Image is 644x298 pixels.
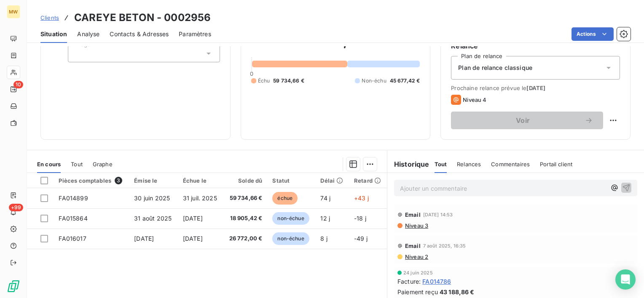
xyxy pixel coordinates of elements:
[59,235,86,242] span: FA016017
[320,194,330,202] span: 74 j
[387,159,429,169] h6: Historique
[526,85,545,91] span: [DATE]
[272,212,309,225] span: non-échue
[228,194,262,202] span: 59 734,66 €
[320,235,327,242] span: 8 j
[615,269,636,290] div: Open Intercom Messenger
[40,30,67,38] span: Situation
[183,177,218,184] div: Échue le
[405,242,421,249] span: Email
[228,234,262,243] span: 26 772,00 €
[540,161,572,168] span: Portail client
[183,194,217,202] span: 31 juil. 2025
[183,215,203,222] span: [DATE]
[228,214,262,223] span: 18 905,42 €
[258,77,270,85] span: Échu
[179,30,211,38] span: Paramètres
[403,270,433,275] span: 24 juin 2025
[461,117,585,124] span: Voir
[463,96,486,103] span: Niveau 4
[397,277,421,286] span: Facture :
[13,81,23,88] span: 10
[7,5,20,19] div: MW
[74,10,211,25] h3: CAREYE BETON - 0002956
[59,215,87,222] span: FA015864
[572,27,614,41] button: Actions
[9,204,23,211] span: +99
[273,77,304,85] span: 59 734,66 €
[354,177,382,184] div: Retard
[390,77,420,85] span: 45 677,42 €
[354,235,368,242] span: -49 j
[250,70,253,77] span: 0
[354,194,369,202] span: +43 j
[272,192,298,205] span: échue
[71,161,83,168] span: Tout
[435,161,447,168] span: Tout
[362,77,386,85] span: Non-échu
[320,215,330,222] span: 12 j
[440,287,475,296] span: 43 188,86 €
[320,177,344,184] div: Délai
[93,161,113,168] span: Graphe
[451,112,603,129] button: Voir
[404,222,428,229] span: Niveau 3
[423,212,453,217] span: [DATE] 14:53
[405,211,421,218] span: Email
[59,194,88,202] span: FA014899
[59,177,124,184] div: Pièces comptables
[272,177,310,184] div: Statut
[134,194,170,202] span: 30 juin 2025
[458,64,532,72] span: Plan de relance classique
[110,30,169,38] span: Contacts & Adresses
[75,50,82,57] input: Ajouter une valeur
[491,161,530,168] span: Commentaires
[77,30,99,38] span: Analyse
[134,177,172,184] div: Émise le
[354,215,366,222] span: -18 j
[40,13,59,22] a: Clients
[183,235,203,242] span: [DATE]
[397,287,438,296] span: Paiement reçu
[40,14,59,21] span: Clients
[228,177,262,184] div: Solde dû
[134,215,172,222] span: 31 août 2025
[451,85,620,91] span: Prochaine relance prévue le
[423,243,466,248] span: 7 août 2025, 16:35
[134,235,154,242] span: [DATE]
[115,177,122,184] span: 3
[272,232,309,245] span: non-échue
[404,253,428,260] span: Niveau 2
[422,277,451,286] span: FA014786
[457,161,481,168] span: Relances
[7,279,20,293] img: Logo LeanPay
[37,161,61,168] span: En cours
